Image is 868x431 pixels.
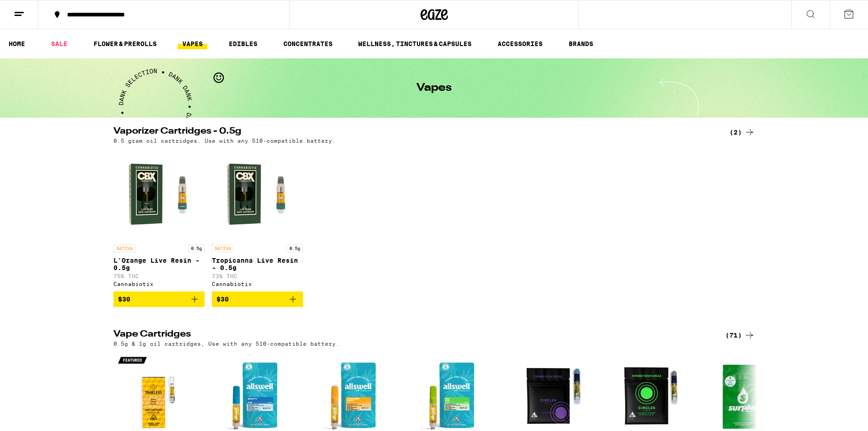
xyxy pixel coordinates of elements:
[287,244,303,252] p: 0.5g
[212,281,303,287] div: Cannabiotix
[188,244,205,252] p: 0.5g
[212,148,303,291] a: Open page for Tropicanna Live Resin - 0.5g from Cannabiotix
[416,83,452,93] h1: Vapes
[178,38,207,49] a: VAPES
[279,38,337,49] a: CONCENTRATES
[212,273,303,279] p: 73% THC
[113,244,135,252] p: SATIVA
[212,257,303,271] p: Tropicanna Live Resin - 0.5g
[212,244,234,252] p: SATIVA
[113,341,339,347] p: 0.5g & 1g oil cartridges, Use with any 510-compatible battery.
[118,296,130,303] span: $30
[113,148,205,291] a: Open page for L'Orange Live Resin - 0.5g from Cannabiotix
[354,38,476,49] a: WELLNESS, TINCTURES & CAPSULES
[89,38,161,49] a: FLOWER & PREROLLS
[113,148,205,239] img: Cannabiotix - L'Orange Live Resin - 0.5g
[113,291,205,307] button: Add to bag
[113,127,710,138] h2: Vaporizer Cartridges - 0.5g
[212,291,303,307] button: Add to bag
[46,38,72,49] a: SALE
[113,138,336,144] p: 0.5 gram oil cartridges. Use with any 510-compatible battery.
[212,148,303,239] img: Cannabiotix - Tropicanna Live Resin - 0.5g
[725,330,755,341] a: (71)
[729,127,755,138] a: (2)
[564,38,598,49] a: BRANDS
[113,257,205,271] p: L'Orange Live Resin - 0.5g
[113,273,205,279] p: 75% THC
[113,330,710,341] h2: Vape Cartridges
[113,281,205,287] div: Cannabiotix
[4,38,30,49] a: HOME
[224,38,262,49] a: EDIBLES
[216,296,229,303] span: $30
[493,38,547,49] a: ACCESSORIES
